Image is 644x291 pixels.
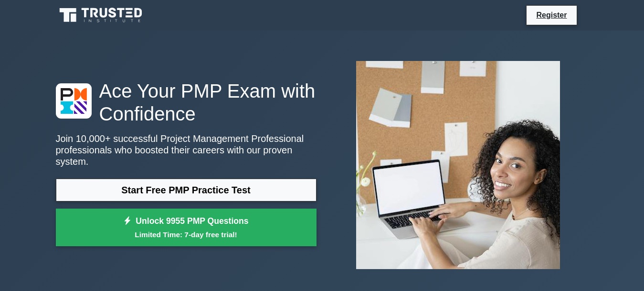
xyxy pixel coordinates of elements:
[68,229,305,240] small: Limited Time: 7-day free trial!
[530,9,572,21] a: Register
[56,179,317,201] a: Start Free PMP Practice Test
[56,133,317,167] p: Join 10,000+ successful Project Management Professional professionals who boosted their careers w...
[56,80,317,125] h1: Ace Your PMP Exam with Confidence
[56,209,317,247] a: Unlock 9955 PMP QuestionsLimited Time: 7-day free trial!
